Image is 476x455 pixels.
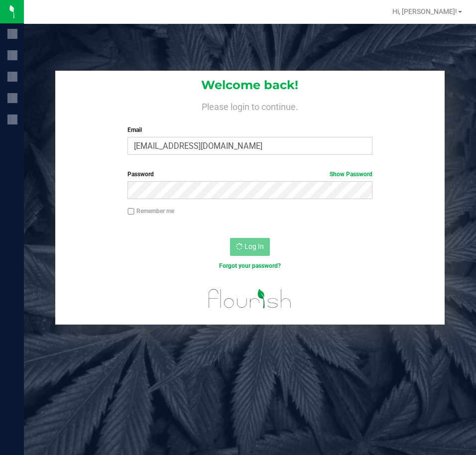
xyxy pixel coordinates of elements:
[244,242,264,250] span: Log In
[219,262,281,269] a: Forgot your password?
[55,100,445,112] h4: Please login to continue.
[201,281,298,317] img: flourish_logo.svg
[55,79,445,92] h1: Welcome back!
[127,171,154,178] span: Password
[127,208,134,215] input: Remember me
[230,238,270,256] button: Log In
[127,207,174,216] label: Remember me
[330,171,372,178] a: Show Password
[127,125,372,134] label: Email
[392,7,457,15] span: Hi, [PERSON_NAME]!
